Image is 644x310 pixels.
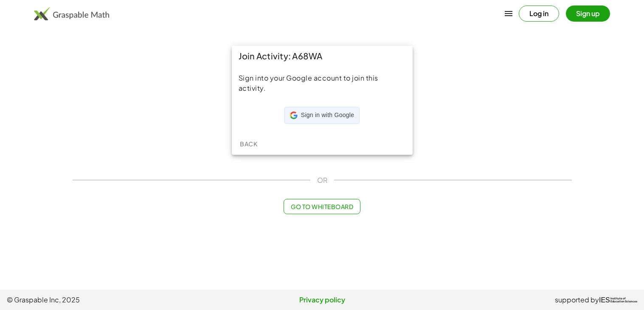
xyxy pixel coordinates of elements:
[284,107,360,124] div: Sign in with Google
[599,295,637,305] a: IESInstitute ofEducation Sciences
[610,297,637,303] span: Institute of Education Sciences
[519,6,559,22] button: Log in
[291,203,353,210] span: Go to Whiteboard
[239,73,406,93] div: Sign into your Google account to join this activity.
[235,136,262,151] button: Back
[217,295,427,305] a: Privacy policy
[301,111,354,120] span: Sign in with Google
[599,296,610,304] span: IES
[240,140,257,148] span: Back
[566,6,610,22] button: Sign up
[317,175,327,185] span: OR
[7,295,217,305] span: © Graspable Inc, 2025
[284,199,360,214] button: Go to Whiteboard
[232,46,413,66] div: Join Activity: A68WA
[555,295,599,305] span: supported by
